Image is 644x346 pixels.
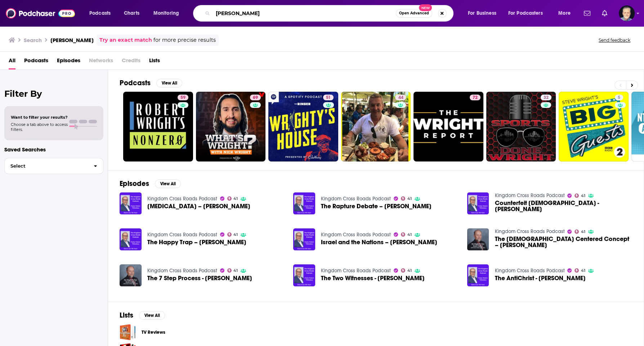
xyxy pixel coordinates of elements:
a: Podchaser - Follow, Share and Rate Podcasts [6,6,75,20]
a: 51 [268,92,338,161]
a: 41 [574,229,585,234]
a: 44 [341,92,411,161]
h2: Filter By [4,88,103,99]
img: Identity Crisis – TS Wright [120,192,142,214]
a: Kingdom Cross Roads Podcast [147,268,217,274]
a: 59 [178,95,188,100]
a: 41 [574,268,585,273]
button: View All [155,179,181,188]
a: PodcastsView All [120,78,182,87]
img: The Two Witnesses - TS Wright [293,264,315,286]
span: 41 [581,230,585,233]
span: The Rapture Debate – [PERSON_NAME] [321,203,431,209]
a: 32 [541,95,551,100]
button: Select [4,158,103,174]
span: The [DEMOGRAPHIC_DATA] Centered Concept – [PERSON_NAME] [495,236,632,248]
button: open menu [504,8,553,19]
a: 41 [401,268,412,273]
span: 69 [253,94,258,101]
img: The 7 Step Process - TS Wright [120,264,142,286]
p: Saved Searches [4,146,103,153]
a: 5 [615,95,623,100]
img: Counterfeit Christians - TS Wright [467,192,489,214]
input: Search podcasts, credits, & more... [213,8,396,19]
a: 41 [227,268,238,273]
button: View All [156,79,182,87]
a: 41 [227,196,238,201]
span: 41 [581,269,585,272]
span: Open Advanced [399,12,429,15]
span: 5 [618,94,620,101]
button: Open AdvancedNew [396,9,432,18]
a: 41 [574,194,585,198]
img: Israel and the Nations – TS Wright [293,228,315,250]
a: EpisodesView All [120,179,181,188]
span: 41 [407,197,412,200]
a: Show notifications dropdown [599,7,610,19]
span: 41 [233,197,238,200]
span: Charts [124,8,139,18]
span: Israel and the Nations – [PERSON_NAME] [321,239,437,245]
a: Charts [119,8,144,19]
span: 41 [233,233,238,236]
h2: Podcasts [120,78,151,87]
img: User Profile [619,5,635,21]
span: Credits [122,55,140,69]
a: Kingdom Cross Roads Podcast [321,268,391,274]
a: 32 [486,92,556,161]
span: New [419,4,432,11]
span: 72 [473,94,478,101]
span: Episodes [57,55,80,69]
span: Choose a tab above to access filters. [11,122,68,132]
span: 44 [398,94,403,101]
a: The Happy Trap – TS Wright [120,228,142,250]
a: Kingdom Cross Roads Podcast [147,232,217,238]
a: 59 [123,92,193,161]
span: Counterfeit [DEMOGRAPHIC_DATA] - [PERSON_NAME] [495,200,632,212]
span: The AntiChrist - [PERSON_NAME] [495,275,585,281]
a: 44 [395,95,406,100]
span: Networks [89,55,113,69]
span: Logged in as JonesLiterary [619,5,635,21]
span: 41 [407,233,412,236]
span: 41 [407,269,412,272]
span: The Happy Trap – [PERSON_NAME] [147,239,246,245]
img: The God Centered Concept – TS Wright [467,228,489,250]
h3: [PERSON_NAME] [50,37,94,44]
a: 41 [401,196,412,201]
a: Lists [149,55,160,69]
a: The Two Witnesses - TS Wright [321,275,425,281]
a: All [9,55,15,69]
a: Kingdom Cross Roads Podcast [147,196,217,202]
button: open menu [553,8,580,19]
span: [MEDICAL_DATA] – [PERSON_NAME] [147,203,250,209]
a: 41 [401,232,412,237]
img: The AntiChrist - TS Wright [467,264,489,286]
span: Podcasts [89,8,111,18]
button: View All [139,311,165,320]
a: Try an exact match [99,36,152,44]
button: open menu [148,8,188,19]
h2: Episodes [120,179,149,188]
span: Monitoring [153,8,179,18]
a: Podcasts [24,55,48,69]
span: for more precise results [153,36,216,44]
span: The Two Witnesses -﻿ [PERSON_NAME] [321,275,425,281]
span: Want to filter your results? [11,115,68,120]
a: Identity Crisis – TS Wright [147,203,250,209]
a: ListsView All [120,311,165,320]
a: The God Centered Concept – TS Wright [495,236,632,248]
a: 72 [470,95,480,100]
span: 51 [326,94,331,101]
img: The Rapture Debate – TS Wright [293,192,315,214]
a: 51 [323,95,334,100]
